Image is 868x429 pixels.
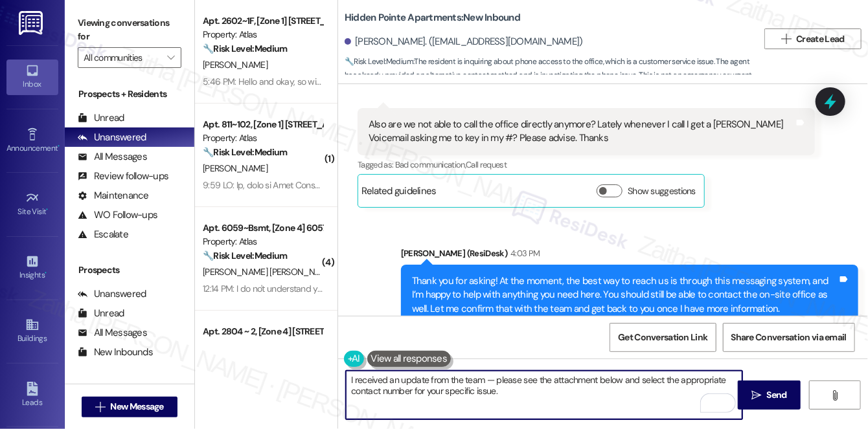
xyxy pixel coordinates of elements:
strong: 🔧 Risk Level: Medium [203,43,287,54]
strong: 🔧 Risk Level: Medium [203,146,287,158]
span: Bad communication , [395,159,466,170]
span: Create Lead [797,32,845,46]
div: Maintenance [78,189,149,203]
div: Prospects + Residents [65,87,194,101]
button: Send [738,380,801,410]
div: Also are we not able to call the office directly anymore? Lately whenever I call I get a [PERSON_... [369,118,794,146]
span: Send [767,388,787,402]
div: [PERSON_NAME] (ResiDesk) [401,247,858,265]
a: Insights • [6,250,58,285]
div: Review follow-ups [78,170,168,183]
a: Inbox [6,60,58,94]
strong: 🔧 Risk Level: Medium [203,250,287,261]
textarea: To enrich screen reader interactions, please activate Accessibility in Grammarly extension settings [346,371,742,419]
button: Get Conversation Link [610,323,716,352]
div: Unread [78,111,124,125]
span: • [47,205,49,214]
div: Apt. 2804 ~ 2, [Zone 4] [STREET_ADDRESS][US_STATE] [203,325,323,338]
span: New Message [111,400,164,413]
div: Thank you for asking! At the moment, the best way to reach us is through this messaging system, a... [412,274,838,344]
span: [PERSON_NAME] [203,59,268,71]
a: Leads [6,378,58,413]
div: Property: Atlas [203,235,323,248]
span: : The resident is inquiring about phone access to the office, which is a customer service issue. ... [345,55,758,96]
div: Unread [78,307,124,320]
div: All Messages [78,150,147,164]
div: [PERSON_NAME]. ([EMAIL_ADDRESS][DOMAIN_NAME]) [345,35,583,49]
a: Site Visit • [6,187,58,222]
strong: 🔧 Risk Level: Medium [345,56,413,67]
i:  [95,402,105,412]
input: All communities [84,47,161,68]
span: Call request [466,159,507,170]
span: [PERSON_NAME] [203,162,268,174]
div: Unanswered [78,131,146,144]
div: Apt. 2602~1F, [Zone 1] [STREET_ADDRESS] [203,14,323,28]
div: Escalate [78,228,128,241]
button: Share Conversation via email [723,323,855,352]
div: Tagged as: [358,155,815,174]
div: All Messages [78,326,147,340]
label: Show suggestions [628,184,696,198]
i:  [751,390,761,401]
div: Related guidelines [361,184,437,203]
span: Share Conversation via email [731,331,847,344]
div: 12:14 PM: I do no't understand you mens is white. Are noooo. [203,283,424,294]
div: Prospects [65,263,194,277]
span: • [58,142,60,151]
div: Apt. 811~102, [Zone 1] [STREET_ADDRESS] [203,118,323,131]
b: Hidden Pointe Apartments: New Inbound [345,11,520,25]
i:  [167,52,174,63]
img: ResiDesk Logo [19,11,45,35]
div: Property: Atlas [203,131,323,145]
div: 5:46 PM: Hello and okay, so will my apartment building receive any pest control treatment? [203,76,543,87]
div: WO Follow-ups [78,208,157,222]
div: Unanswered [78,287,146,301]
div: Apt. 6059~Bsmt, [Zone 4] 6057-59 S. [US_STATE] [203,221,323,235]
span: Get Conversation Link [618,331,707,344]
button: New Message [82,397,177,417]
span: [PERSON_NAME] [PERSON_NAME] [203,266,334,278]
div: 4:03 PM [507,247,540,260]
i:  [830,390,839,401]
div: Property: Atlas [203,28,323,41]
a: Buildings [6,314,58,349]
div: New Inbounds [78,346,153,359]
span: • [45,269,47,278]
i:  [781,34,791,44]
button: Create Lead [764,28,862,49]
div: Residents [65,382,194,395]
label: Viewing conversations for [78,13,181,47]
